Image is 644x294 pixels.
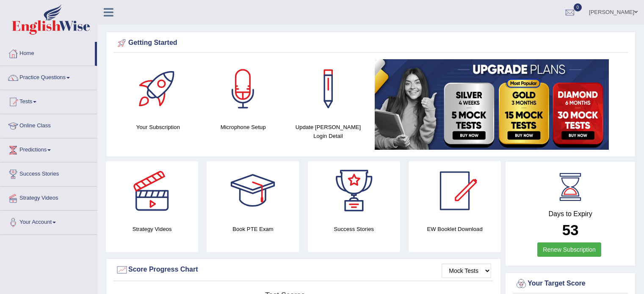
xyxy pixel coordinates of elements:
a: Practice Questions [0,66,97,87]
h4: Microphone Setup [205,123,282,132]
span: 0 [574,3,582,11]
h4: EW Booklet Download [409,225,501,234]
a: Home [0,42,95,63]
h4: Strategy Videos [106,225,198,234]
div: Score Progress Chart [116,264,491,276]
a: Success Stories [0,162,97,184]
a: Online Class [0,114,97,135]
a: Predictions [0,138,97,159]
b: 53 [562,222,579,238]
a: Your Account [0,211,97,232]
h4: Days to Expiry [515,210,626,218]
div: Your Target Score [515,278,626,290]
img: small5.jpg [375,59,609,150]
h4: Update [PERSON_NAME] Login Detail [290,123,367,140]
a: Renew Subscription [537,242,601,257]
a: Tests [0,90,97,111]
h4: Success Stories [308,225,400,234]
div: Getting Started [116,37,626,49]
a: Strategy Videos [0,187,97,208]
h4: Book PTE Exam [207,225,299,234]
h4: Your Subscription [120,123,196,132]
